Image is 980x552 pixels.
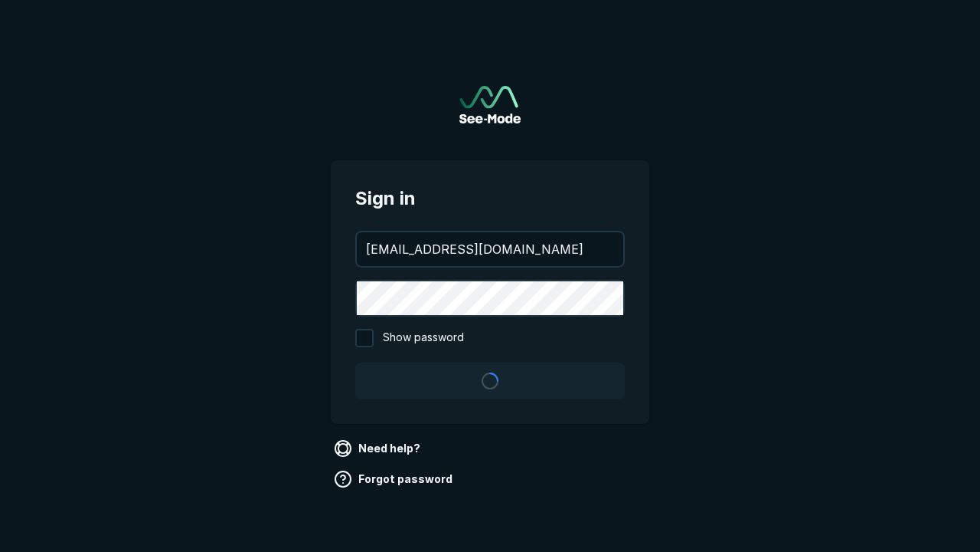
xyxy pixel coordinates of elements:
span: Sign in [355,185,625,212]
a: Need help? [331,436,426,461]
a: Go to sign in [459,86,521,123]
input: your@email.com [357,232,623,266]
span: Show password [383,329,464,347]
a: Forgot password [331,467,459,491]
img: See-Mode Logo [459,86,521,123]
